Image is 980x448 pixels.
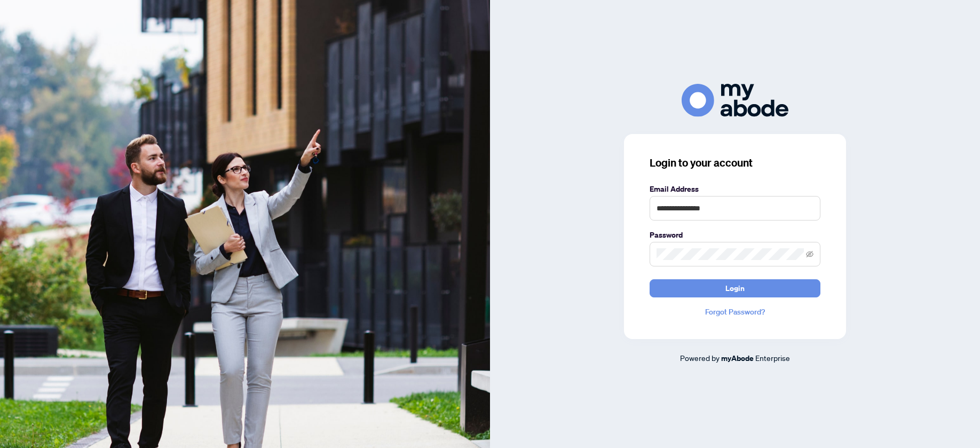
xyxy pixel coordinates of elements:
span: Enterprise [755,353,790,363]
span: eye-invisible [806,250,813,258]
span: Login [725,280,745,297]
button: Login [650,279,820,297]
span: Powered by [680,353,720,363]
label: Email Address [650,183,820,195]
img: ma-logo [682,84,788,116]
label: Password [650,229,820,241]
h3: Login to your account [650,155,820,170]
a: myAbode [721,352,754,364]
a: Forgot Password? [650,306,820,318]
